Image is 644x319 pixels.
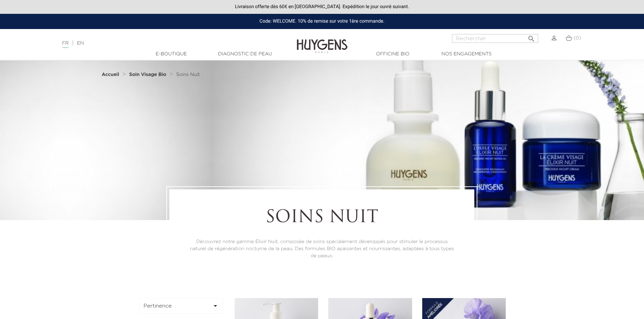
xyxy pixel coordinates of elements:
[129,72,168,77] a: Soin Visage Bio
[59,39,263,47] div: |
[102,72,119,77] strong: Accueil
[62,41,69,48] a: FR
[188,208,456,228] h1: Soins Nuit
[176,72,200,77] span: Soins Nuit
[452,34,538,43] input: Rechercher
[129,72,166,77] strong: Soin Visage Bio
[574,36,581,41] span: (0)
[359,51,427,58] a: Officine Bio
[527,33,535,41] i: 
[77,41,84,46] a: EN
[211,51,279,58] a: Diagnostic de peau
[176,72,200,77] a: Soins Nuit
[102,72,121,77] a: Accueil
[525,32,538,41] button: 
[433,51,500,58] a: Nos engagements
[140,298,223,314] button: Pertinence
[138,51,205,58] a: E-Boutique
[211,302,219,310] i: 
[188,238,456,260] p: Découvrez notre gamme Élixir Nuit, composée de soins spécialement développés pour stimuler le pro...
[297,28,348,54] img: Huygens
